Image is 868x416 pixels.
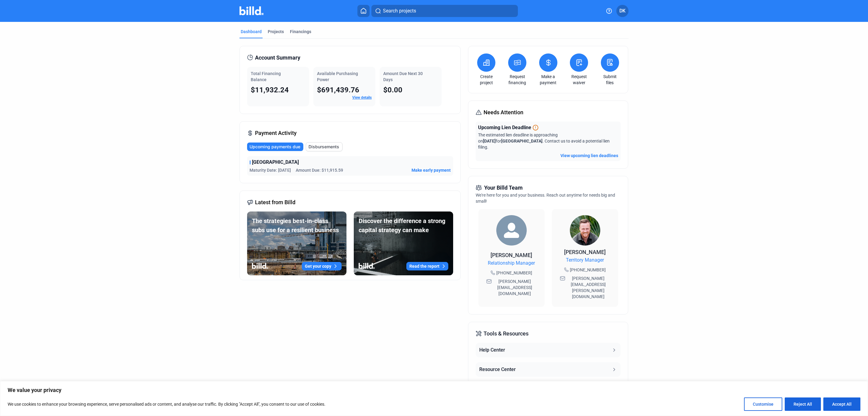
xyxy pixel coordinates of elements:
span: $691,439.76 [317,86,359,94]
a: Submit files [599,74,621,86]
a: Request waiver [568,74,590,86]
button: View upcoming lien deadlines [560,153,618,159]
span: Upcoming payments due [250,144,300,150]
button: Disbursements [306,142,343,151]
button: Upcoming payments due [247,143,303,151]
div: Discover the difference a strong capital strategy can make [359,216,448,235]
span: Amount Due Next 30 Days [383,71,423,82]
span: Relationship Manager [488,260,535,267]
span: Upcoming Lien Deadline [478,124,531,131]
span: Search projects [383,7,416,15]
span: Your Billd Team [484,184,523,192]
span: $0.00 [383,86,402,94]
span: Total Financing Balance [251,71,281,82]
span: $11,932.24 [251,86,289,94]
span: Available Purchasing Power [317,71,358,82]
button: Get your copy [302,262,342,270]
button: DK [616,5,629,17]
img: Relationship Manager [496,215,527,246]
button: Help Center [476,343,620,357]
div: Financings [290,29,311,35]
span: DK [619,7,625,15]
span: Payment Activity [255,129,297,137]
a: Make a payment [538,74,559,86]
div: The strategies best-in-class subs use for a resilient business [252,216,342,235]
button: Read the report [406,262,448,270]
span: Maturity Date: [DATE] [250,167,291,173]
button: Resource Center [476,362,620,377]
span: [GEOGRAPHIC_DATA] [252,159,299,166]
img: Territory Manager [570,215,600,246]
span: [PERSON_NAME][EMAIL_ADDRESS][PERSON_NAME][DOMAIN_NAME] [567,275,610,300]
span: [PERSON_NAME][EMAIL_ADDRESS][DOMAIN_NAME] [493,278,537,297]
div: Help Center [479,346,505,354]
span: [DATE] [483,139,496,143]
p: We use cookies to enhance your browsing experience, serve personalised ads or content, and analys... [8,401,325,408]
span: Needs Attention [484,108,523,117]
button: Reject All [785,397,821,411]
div: Resource Center [479,366,516,373]
p: We value your privacy [8,387,860,394]
span: [PHONE_NUMBER] [570,267,606,273]
div: Projects [268,29,284,35]
span: Latest from Billd [255,198,295,207]
span: [PERSON_NAME] [491,252,532,258]
a: Create project [476,74,497,86]
span: [PHONE_NUMBER] [496,270,532,276]
img: Billd Company Logo [239,6,263,15]
div: Dashboard [241,29,262,35]
button: Accept All [823,397,860,411]
button: Customise [744,397,782,411]
button: Make early payment [412,167,451,173]
span: Territory Manager [566,256,604,264]
button: Search projects [371,5,518,17]
span: We're here for you and your business. Reach out anytime for needs big and small! [476,193,615,204]
span: [PERSON_NAME] [564,249,606,255]
span: Disbursements [308,144,339,150]
a: View details [352,95,372,100]
span: Account Summary [255,53,300,62]
span: Tools & Resources [484,329,529,338]
span: Amount Due: $11,915.59 [296,167,343,173]
span: [GEOGRAPHIC_DATA] [501,139,542,143]
a: Request financing [507,74,528,86]
span: The estimated lien deadline is approaching on for . Contact us to avoid a potential lien filing. [478,132,610,150]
